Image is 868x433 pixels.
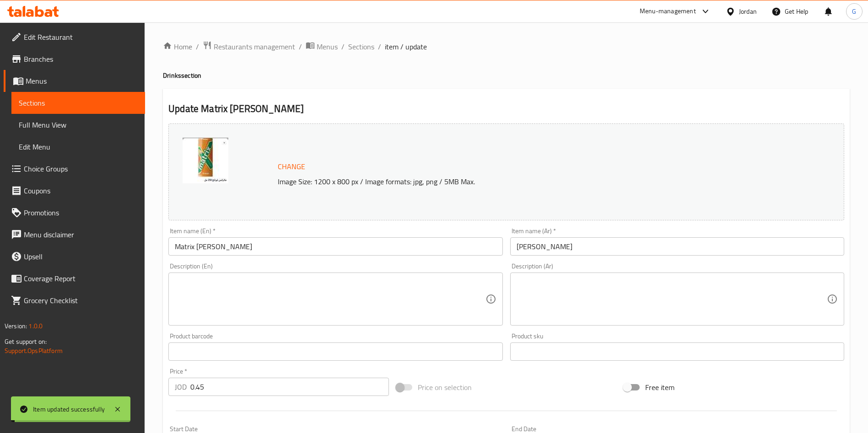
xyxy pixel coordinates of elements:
[19,141,138,152] span: Edit Menu
[168,237,502,256] input: Enter name En
[24,295,138,306] span: Grocery Checklist
[19,97,138,108] span: Sections
[168,342,502,361] input: Please enter product barcode
[214,41,295,52] span: Restaurants management
[190,378,389,396] input: Please enter price
[348,41,374,52] a: Sections
[306,41,338,53] a: Menus
[24,229,138,240] span: Menu disclaimer
[183,138,228,183] img: WhatsApp_Image_20250819_a638912082870595305.jpeg
[4,48,145,70] a: Branches
[175,381,187,392] p: JOD
[11,136,145,158] a: Edit Menu
[24,251,138,262] span: Upsell
[645,382,674,393] span: Free item
[385,41,427,52] span: item / update
[274,157,309,176] button: Change
[28,320,43,332] span: 1.0.0
[640,6,696,17] div: Menu-management
[4,289,145,311] a: Grocery Checklist
[418,382,472,393] span: Price on selection
[4,158,145,180] a: Choice Groups
[5,320,27,332] span: Version:
[11,114,145,136] a: Full Menu View
[378,41,381,52] li: /
[4,70,145,92] a: Menus
[4,246,145,267] a: Upsell
[24,163,138,174] span: Choice Groups
[11,92,145,114] a: Sections
[203,41,295,53] a: Restaurants management
[4,180,145,202] a: Coupons
[274,176,760,187] p: Image Size: 1200 x 800 px / Image formats: jpg, png / 5MB Max.
[5,336,47,347] span: Get support on:
[4,224,145,246] a: Menu disclaimer
[24,185,138,196] span: Coupons
[196,41,199,52] li: /
[33,404,105,414] div: Item updated successfully
[739,6,757,16] div: Jordan
[341,41,345,52] li: /
[24,273,138,284] span: Coverage Report
[24,53,138,64] span: Branches
[168,102,844,116] h2: Update Matrix [PERSON_NAME]
[24,32,138,43] span: Edit Restaurant
[19,119,138,130] span: Full Menu View
[26,75,138,86] span: Menus
[278,160,305,173] span: Change
[317,41,338,52] span: Menus
[163,41,192,52] a: Home
[852,6,856,16] span: G
[5,345,63,357] a: Support.OpsPlatform
[4,26,145,48] a: Edit Restaurant
[299,41,302,52] li: /
[4,267,145,289] a: Coverage Report
[510,237,844,256] input: Enter name Ar
[510,342,844,361] input: Please enter product sku
[163,71,850,80] h4: Drinks section
[163,41,850,53] nav: breadcrumb
[4,202,145,224] a: Promotions
[24,207,138,218] span: Promotions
